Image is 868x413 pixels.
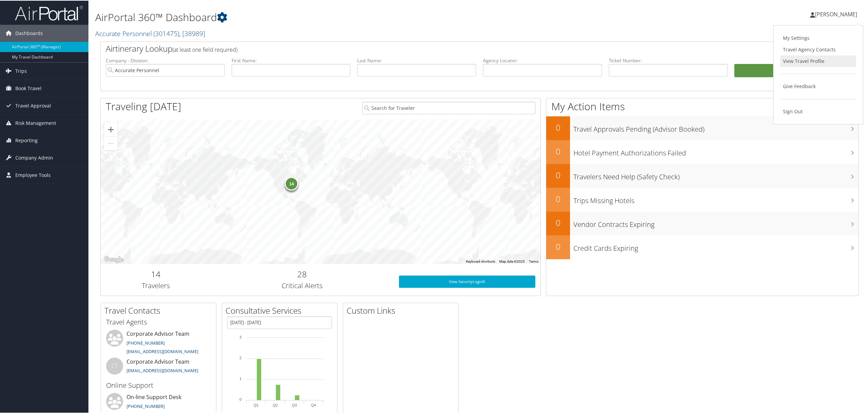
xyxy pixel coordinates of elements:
span: Reporting [15,131,38,148]
h3: Travel Approvals Pending (Advisor Booked) [573,120,858,133]
span: , [ 38989 ] [179,28,205,37]
tspan: 1 [239,376,241,380]
a: Open this area in Google Maps (opens a new window) [102,254,125,263]
h2: 0 [546,193,570,204]
h2: 0 [546,240,570,252]
text: Q3 [292,402,297,407]
h2: Travel Contacts [104,304,216,316]
h2: 28 [216,268,389,279]
tspan: 3 [239,334,241,338]
span: Dashboards [15,24,43,41]
text: Q4 [311,402,316,407]
span: ( 301475 ) [153,28,179,37]
h1: AirPortal 360™ Dashboard [95,10,608,24]
img: Google [102,254,125,263]
h3: Travel Agents [106,317,211,326]
a: View SecurityLogic® [399,275,535,287]
label: Company - Division: [106,56,225,63]
text: Q2 [273,402,278,407]
a: Give Feedback [780,80,856,92]
tspan: 0 [239,397,241,401]
a: 0Travelers Need Help (Safety Check) [546,163,858,187]
div: 14 [285,176,298,190]
button: Zoom out [104,136,118,150]
h3: Vendor Contracts Expiring [573,216,858,229]
h2: Consultative Services [226,304,337,316]
a: Travel Agency Contacts [780,43,856,55]
label: First Name: [232,56,351,63]
a: 0Hotel Payment Authorizations Failed [546,139,858,163]
h2: 0 [546,216,570,228]
label: Agency Locator: [483,56,602,63]
span: Risk Management [15,114,56,131]
h3: Travelers [106,280,205,290]
a: [PHONE_NUMBER] [127,339,165,345]
h3: Trips Missing Hotels [573,192,858,205]
a: Sign Out [780,105,856,117]
h2: 0 [546,145,570,156]
span: Book Travel [15,79,41,96]
a: Terms (opens in new tab) [529,259,538,263]
h2: Airtinerary Lookup [106,42,790,54]
label: Last Name: [357,56,476,63]
a: [EMAIL_ADDRESS][DOMAIN_NAME] [127,348,198,354]
span: Employee Tools [15,166,51,183]
h3: Hotel Payment Authorizations Failed [573,144,858,157]
button: Keyboard shortcuts [466,259,495,263]
h3: Online Support [106,380,211,390]
a: 0Vendor Contracts Expiring [546,211,858,235]
span: Trips [15,62,27,79]
span: [PERSON_NAME] [815,10,857,17]
a: [PHONE_NUMBER] [127,402,165,409]
h2: 0 [546,169,570,180]
li: Corporate Advisor Team [103,357,214,379]
button: Search [734,63,853,77]
a: 0Trips Missing Hotels [546,187,858,211]
h3: Travelers Need Help (Safety Check) [573,168,858,181]
span: Map data ©2025 [499,259,525,263]
a: 0Travel Approvals Pending (Advisor Booked) [546,116,858,139]
input: Search for Traveler [362,101,535,114]
h2: 14 [106,268,205,279]
button: Zoom in [104,122,118,136]
h2: Custom Links [347,304,458,316]
span: (at least one field required) [172,45,237,53]
h3: Credit Cards Expiring [573,239,858,252]
h3: Critical Alerts [216,280,389,290]
li: Corporate Advisor Team [103,329,214,357]
a: 0Credit Cards Expiring [546,235,858,259]
a: View Travel Profile [780,55,856,66]
text: Q1 [254,402,259,407]
span: Company Admin [15,149,53,166]
label: Ticket Number: [609,56,728,63]
img: airportal-logo.png [15,4,83,20]
a: My Settings [780,32,856,43]
div: CT [106,357,123,374]
a: [PERSON_NAME] [810,3,864,24]
h1: My Action Items [546,99,858,113]
h2: 0 [546,121,570,133]
h1: Traveling [DATE] [106,99,181,113]
a: Accurate Personnel [95,28,205,37]
tspan: 2 [239,355,241,359]
span: Travel Approval [15,97,51,114]
a: [EMAIL_ADDRESS][DOMAIN_NAME] [127,367,198,373]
